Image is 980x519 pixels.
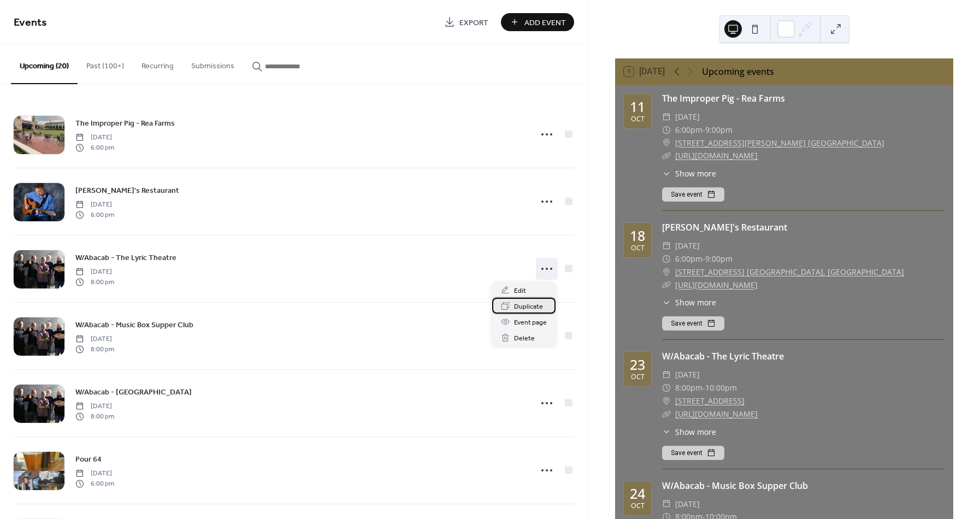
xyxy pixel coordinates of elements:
[662,498,671,511] div: ​
[14,12,47,33] span: Events
[662,110,671,123] div: ​
[702,381,705,394] span: -
[675,110,700,123] span: [DATE]
[75,117,175,129] a: The Improper Pig - Rea Farms
[514,301,543,312] span: Duplicate
[75,210,114,220] span: 6:00 pm
[630,100,645,114] div: 11
[631,245,645,252] div: Oct
[675,137,884,150] a: [STREET_ADDRESS][PERSON_NAME] [GEOGRAPHIC_DATA]
[662,221,787,233] a: [PERSON_NAME]'s Restaurant
[675,426,716,438] span: Show more
[662,297,671,308] div: ​
[75,143,114,152] span: 6:00 pm
[75,344,114,354] span: 8:00 pm
[662,350,784,362] a: W/Abacab - The Lyric Theatre
[662,266,671,279] div: ​
[675,123,702,137] span: 6:00pm
[675,498,700,511] span: [DATE]
[662,239,671,252] div: ​
[631,116,645,123] div: Oct
[675,266,904,279] a: [STREET_ADDRESS] [GEOGRAPHIC_DATA], [GEOGRAPHIC_DATA]
[662,279,671,292] div: ​
[662,137,671,150] div: ​
[702,123,705,137] span: -
[459,17,488,28] span: Export
[675,252,702,266] span: 6:00pm
[133,44,182,83] button: Recurring
[75,402,114,411] span: [DATE]
[662,168,716,179] button: ​Show more
[514,285,526,297] span: Edit
[75,277,114,287] span: 8:00 pm
[75,334,114,344] span: [DATE]
[631,374,645,381] div: Oct
[675,381,702,394] span: 8:00pm
[662,480,808,492] a: W/Abacab - Music Box Supper Club
[675,394,745,408] a: [STREET_ADDRESS]
[11,44,78,84] button: Upcoming (20)
[75,200,114,210] span: [DATE]
[662,381,671,394] div: ​
[75,133,114,143] span: [DATE]
[675,150,758,161] a: [URL][DOMAIN_NAME]
[662,426,671,438] div: ​
[662,426,716,438] button: ​Show more
[662,408,671,421] div: ​
[75,118,175,129] span: The Improper Pig - Rea Farms
[75,469,114,479] span: [DATE]
[75,386,192,398] a: W/Abacab - [GEOGRAPHIC_DATA]
[75,454,102,465] span: Pour 64
[75,320,193,331] span: W/Abacab - Music Box Supper Club
[662,149,671,162] div: ​
[75,319,193,331] a: W/Abacab - Music Box Supper Club
[662,368,671,381] div: ​
[524,17,566,28] span: Add Event
[182,44,243,83] button: Submissions
[705,123,733,137] span: 9:00pm
[75,411,114,421] span: 8:00 pm
[702,252,705,266] span: -
[675,368,700,381] span: [DATE]
[75,387,192,398] span: W/Abacab - [GEOGRAPHIC_DATA]
[702,65,774,78] div: Upcoming events
[662,168,671,179] div: ​
[662,92,785,104] a: The Improper Pig - Rea Farms
[75,252,176,264] span: W/Abacab - The Lyric Theatre
[675,297,716,308] span: Show more
[662,123,671,137] div: ​
[662,297,716,308] button: ​Show more
[705,252,733,266] span: 9:00pm
[501,13,574,31] button: Add Event
[662,252,671,266] div: ​
[75,185,179,197] span: [PERSON_NAME]'s Restaurant
[662,187,724,202] button: Save event
[630,487,645,500] div: 24
[662,394,671,408] div: ​
[75,267,114,277] span: [DATE]
[436,13,497,31] a: Export
[514,333,535,344] span: Delete
[675,168,716,179] span: Show more
[75,453,102,465] a: Pour 64
[75,479,114,488] span: 6:00 pm
[675,409,758,419] a: [URL][DOMAIN_NAME]
[78,44,133,83] button: Past (100+)
[631,503,645,510] div: Oct
[630,229,645,243] div: 18
[662,446,724,460] button: Save event
[675,239,700,252] span: [DATE]
[705,381,737,394] span: 10:00pm
[662,316,724,331] button: Save event
[75,251,176,264] a: W/Abacab - The Lyric Theatre
[514,317,547,328] span: Event page
[675,280,758,290] a: [URL][DOMAIN_NAME]
[75,184,179,197] a: [PERSON_NAME]'s Restaurant
[630,358,645,371] div: 23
